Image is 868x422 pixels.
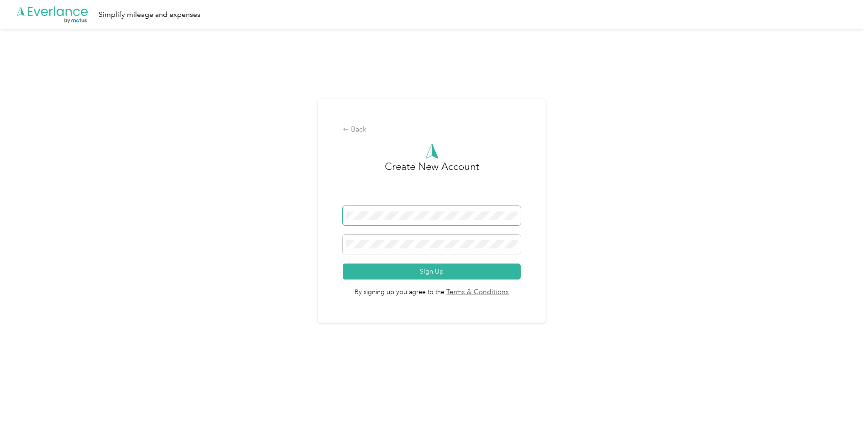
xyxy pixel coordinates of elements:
[343,264,520,280] button: Sign Up
[343,124,520,135] div: Back
[99,9,200,21] div: Simplify mileage and expenses
[444,287,509,298] a: Terms & Conditions
[343,280,520,298] span: By signing up you agree to the
[385,159,479,206] h3: Create New Account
